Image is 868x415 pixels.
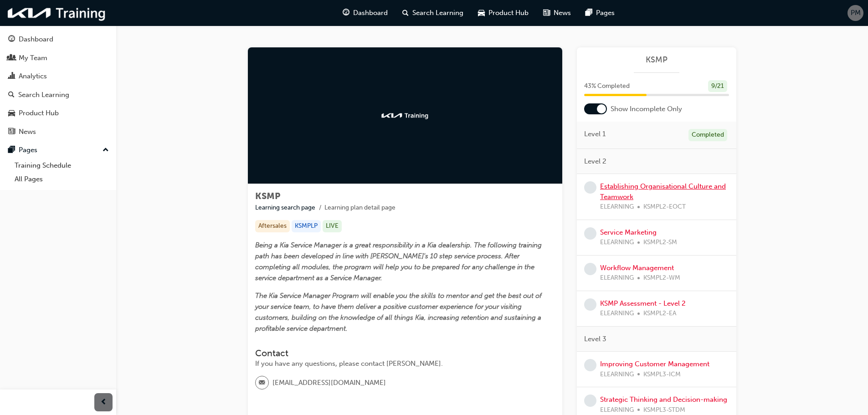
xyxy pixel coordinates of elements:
[4,123,113,140] a: News
[395,4,471,22] a: search-iconSearch Learning
[255,292,544,333] span: The Kia Service Manager Program will enable you the skills to mentor and get the best out of your...
[8,146,15,154] span: pages-icon
[600,395,727,404] a: Strategic Thinking and Decision-making
[18,90,69,100] div: Search Learning
[688,129,727,141] div: Completed
[584,359,596,371] span: learningRecordVerb_NONE-icon
[19,108,59,118] div: Product Hub
[255,191,280,201] span: KSMP
[536,4,578,22] a: news-iconNews
[4,68,113,85] a: Analytics
[343,7,349,19] span: guage-icon
[584,81,630,92] span: 43 % Completed
[8,54,15,62] span: people-icon
[255,241,544,282] span: Being a Kia Service Manager is a great responsibility in a Kia dealership. The following training...
[11,172,113,186] a: All Pages
[4,31,113,48] a: Dashboard
[611,104,682,114] span: Show Incomplete Only
[4,142,113,159] button: Pages
[19,71,47,82] div: Analytics
[586,7,592,19] span: pages-icon
[554,8,571,18] span: News
[600,228,657,236] a: Service Marketing
[335,4,395,22] a: guage-iconDashboard
[4,29,113,142] button: DashboardMy TeamAnalyticsSearch LearningProduct HubNews
[8,36,15,44] span: guage-icon
[584,263,596,275] span: learningRecordVerb_NONE-icon
[643,202,686,212] span: KSMPL2-EOCT
[323,220,342,232] div: LIVE
[259,377,265,389] span: email-icon
[353,8,388,18] span: Dashboard
[578,4,622,22] a: pages-iconPages
[8,109,15,118] span: car-icon
[5,4,109,22] img: kia-training
[584,156,606,167] span: Level 2
[8,72,15,81] span: chart-icon
[643,308,676,319] span: KSMPL2-EA
[471,4,536,22] a: car-iconProduct Hub
[600,369,634,380] span: ELEARNING
[584,181,596,194] span: learningRecordVerb_NONE-icon
[380,111,430,120] img: kia-training
[19,145,37,155] div: Pages
[11,159,113,173] a: Training Schedule
[596,8,615,18] span: Pages
[584,395,596,407] span: learningRecordVerb_NONE-icon
[600,237,634,248] span: ELEARNING
[600,182,726,201] a: Establishing Organisational Culture and Teamwork
[708,80,727,92] div: 9 / 21
[600,264,674,272] a: Workflow Management
[255,348,555,359] h3: Contact
[255,359,555,369] div: If you have any questions, please contact [PERSON_NAME].
[4,50,113,67] a: My Team
[255,204,315,211] a: Learning search page
[488,8,529,18] span: Product Hub
[19,127,36,137] div: News
[292,220,321,232] div: KSMPLP
[600,202,634,212] span: ELEARNING
[643,273,680,283] span: KSMPL2-WM
[584,298,596,311] span: learningRecordVerb_NONE-icon
[272,378,386,388] span: [EMAIL_ADDRESS][DOMAIN_NAME]
[8,128,15,136] span: news-icon
[255,220,290,232] div: Aftersales
[19,34,53,45] div: Dashboard
[584,227,596,240] span: learningRecordVerb_NONE-icon
[847,5,863,21] button: PM
[4,105,113,122] a: Product Hub
[412,8,463,18] span: Search Learning
[851,8,861,18] span: PM
[103,144,109,156] span: up-icon
[600,308,634,319] span: ELEARNING
[584,334,606,344] span: Level 3
[600,273,634,283] span: ELEARNING
[584,55,729,65] a: KSMP
[584,129,606,139] span: Level 1
[100,397,107,408] span: prev-icon
[324,203,395,213] li: Learning plan detail page
[4,87,113,103] a: Search Learning
[8,91,15,99] span: search-icon
[643,369,681,380] span: KSMPL3-ICM
[478,7,485,19] span: car-icon
[543,7,550,19] span: news-icon
[600,360,709,368] a: Improving Customer Management
[402,7,409,19] span: search-icon
[19,53,47,63] div: My Team
[643,237,677,248] span: KSMPL2-SM
[600,299,686,307] a: KSMP Assessment - Level 2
